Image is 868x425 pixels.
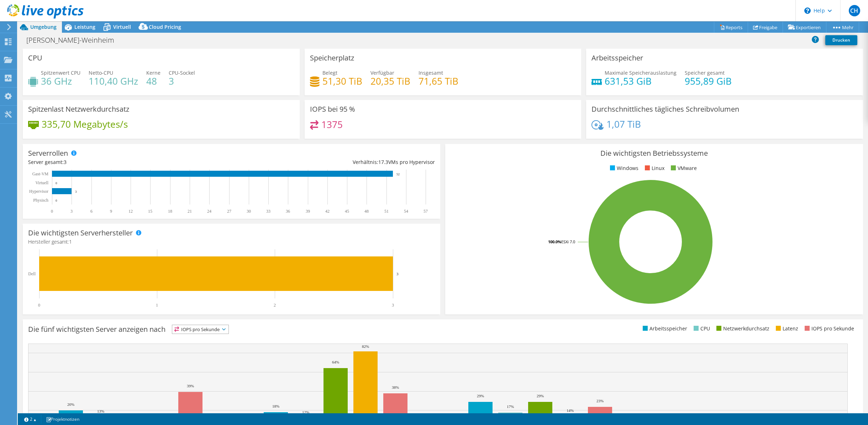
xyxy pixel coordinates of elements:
text: 1 [156,303,158,308]
text: 18 [168,209,172,214]
li: Arbeitsspeicher [641,325,687,333]
span: 3 [64,159,67,165]
h4: 631,53 GiB [605,77,677,85]
li: IOPS pro Sekunde [803,325,854,333]
h4: 955,89 GiB [685,77,732,85]
text: 3 [392,303,394,308]
h4: 110,40 GHz [89,77,138,85]
h3: Durchschnittliches tägliches Schreibvolumen [591,105,739,113]
span: Kerne [146,69,161,76]
text: 3 [70,209,73,214]
a: Exportieren [783,22,826,33]
span: Insgesamt [419,69,443,76]
h3: Spitzenlast Netzwerkdurchsatz [28,105,129,113]
span: Netto-CPU [89,69,113,76]
text: 12% [302,410,309,414]
text: 18% [272,404,279,408]
span: IOPS pro Sekunde [172,325,228,334]
h4: 20,35 TiB [370,77,410,85]
text: 12 [128,209,133,214]
span: CH [849,5,860,16]
text: 51 [384,209,389,214]
li: Windows [608,164,638,172]
text: Virtuell [35,180,48,185]
a: Reports [714,22,748,33]
span: Umgebung [30,23,57,30]
h3: Die wichtigsten Betriebssysteme [451,149,857,157]
h4: 1,07 TiB [606,120,641,128]
h4: 51,30 TiB [322,77,362,85]
text: Physisch [33,198,48,203]
text: Hypervisor [29,189,48,194]
text: 6 [90,209,93,214]
tspan: 100.0% [548,239,561,244]
li: Linux [643,164,664,172]
text: 3 [75,190,77,193]
text: 29% [537,394,544,398]
text: 29% [477,394,484,398]
text: 23% [596,399,604,403]
span: CPU-Sockel [169,69,195,76]
a: Drucken [825,35,857,45]
text: 33 [266,209,270,214]
text: 54 [404,209,408,214]
h4: 36 GHz [41,77,80,85]
text: 2 [274,303,276,308]
a: Projektnotizen [41,415,84,424]
h3: CPU [28,54,42,62]
text: 14% [567,408,574,413]
text: 45 [345,209,349,214]
span: Verfügbar [370,69,394,76]
text: Gast-VM [32,171,49,176]
a: Freigabe [748,22,783,33]
svg: \n [804,7,811,14]
text: Dell [28,271,36,276]
text: 0 [38,303,40,308]
text: 64% [332,360,339,364]
text: 42 [325,209,330,214]
tspan: ESXi 7.0 [561,239,575,244]
text: 15 [148,209,152,214]
text: 9 [110,209,112,214]
text: 48 [364,209,369,214]
h3: Speicherplatz [310,54,354,62]
text: 82% [362,344,369,349]
li: CPU [692,325,710,333]
text: 0 [56,199,57,202]
h4: 335,70 Megabytes/s [42,120,128,128]
text: 38% [392,385,399,389]
text: 21 [188,209,192,214]
text: 20% [67,402,74,407]
li: Latenz [774,325,798,333]
h3: Arbeitsspeicher [591,54,643,62]
text: 0 [56,181,57,185]
h1: [PERSON_NAME]-Weinheim [23,36,125,44]
text: 3 [396,272,399,276]
h3: Die wichtigsten Serverhersteller [28,229,133,237]
span: Leistung [74,23,95,30]
h4: Hersteller gesamt: [28,238,435,246]
text: 30 [247,209,251,214]
text: 39% [187,384,194,388]
div: Server gesamt: [28,158,232,166]
span: Cloud Pricing [149,23,181,30]
text: 52 [396,172,400,176]
text: 57 [424,209,428,214]
span: Virtuell [113,23,131,30]
span: Speicher gesamt [685,69,725,76]
div: Verhältnis: VMs pro Hypervisor [232,158,435,166]
li: VMware [669,164,697,172]
text: 36 [286,209,290,214]
span: Spitzenwert CPU [41,69,80,76]
text: 24 [207,209,211,214]
li: Netzwerkdurchsatz [715,325,769,333]
h4: 1375 [321,121,343,128]
span: Maximale Speicherauslastung [605,69,677,76]
a: Mehr [826,22,859,33]
text: 27 [227,209,231,214]
h4: 71,65 TiB [419,77,458,85]
h3: Serverrollen [28,149,68,157]
span: 17.3 [378,159,388,165]
span: 1 [69,238,72,245]
span: Belegt [322,69,337,76]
